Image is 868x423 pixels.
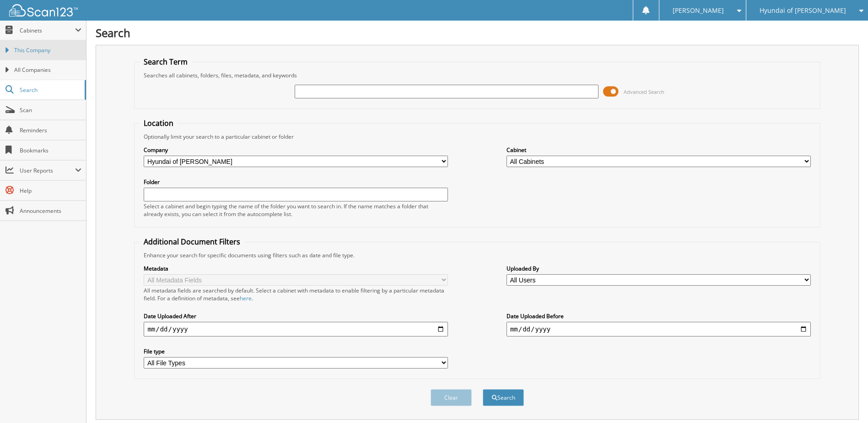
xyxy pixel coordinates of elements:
span: Scan [20,106,81,114]
span: Hyundai of [PERSON_NAME] [760,8,846,13]
span: Search [20,86,80,94]
label: Company [144,146,448,154]
span: [PERSON_NAME] [673,8,724,13]
span: Advanced Search [624,88,664,95]
span: Bookmarks [20,146,81,154]
div: Select a cabinet and begin typing the name of the folder you want to search in. If the name match... [144,202,448,218]
span: Cabinets [20,27,75,34]
label: Uploaded By [507,265,811,272]
label: Folder [144,178,448,186]
h1: Search [96,25,859,40]
label: File type [144,347,448,355]
input: start [144,322,448,336]
span: All Companies [14,66,81,74]
legend: Additional Document Filters [139,237,245,247]
span: Reminders [20,126,81,134]
legend: Location [139,118,178,128]
label: Date Uploaded Before [507,312,811,320]
div: Enhance your search for specific documents using filters such as date and file type. [139,251,815,259]
div: Searches all cabinets, folders, files, metadata, and keywords [139,71,815,79]
legend: Search Term [139,57,192,67]
label: Date Uploaded After [144,312,448,320]
button: Search [483,389,524,406]
div: Optionally limit your search to a particular cabinet or folder [139,133,815,141]
img: scan123-logo-white.svg [9,4,78,16]
span: User Reports [20,167,75,174]
label: Metadata [144,265,448,272]
span: Announcements [20,207,81,215]
iframe: Chat Widget [822,379,868,423]
span: Help [20,187,81,195]
a: here [240,294,252,302]
button: Clear [431,389,472,406]
div: All metadata fields are searched by default. Select a cabinet with metadata to enable filtering b... [144,287,448,302]
label: Cabinet [507,146,811,154]
span: This Company [14,46,81,54]
input: end [507,322,811,336]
